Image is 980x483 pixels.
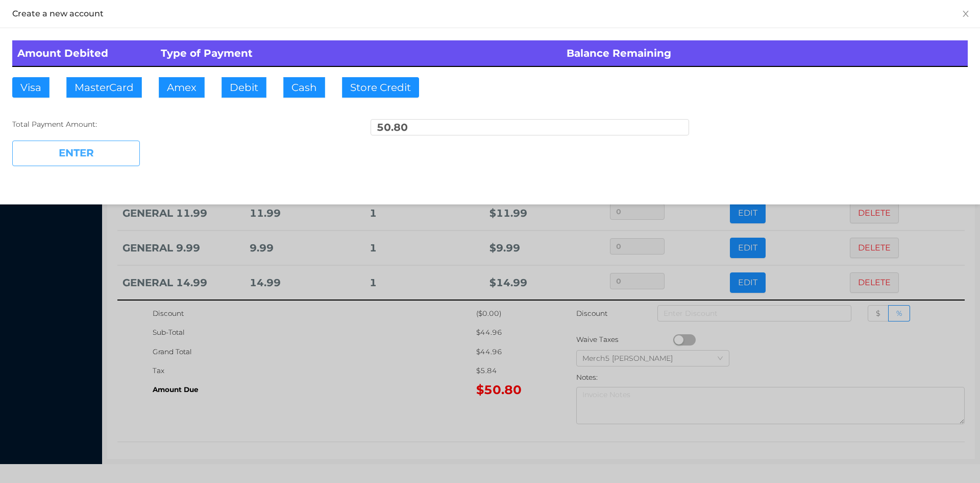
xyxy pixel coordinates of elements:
[12,8,968,19] div: Create a new account
[222,77,266,98] button: Debit
[156,40,562,66] th: Type of Payment
[962,10,970,18] i: icon: close
[66,77,142,98] button: MasterCard
[159,77,205,98] button: Amex
[342,77,419,98] button: Store Credit
[561,40,968,66] th: Balance Remaining
[283,77,325,98] button: Cash
[12,77,50,98] button: Visa
[12,40,156,66] th: Amount Debited
[12,119,331,130] div: Total Payment Amount:
[12,141,140,166] button: ENTER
